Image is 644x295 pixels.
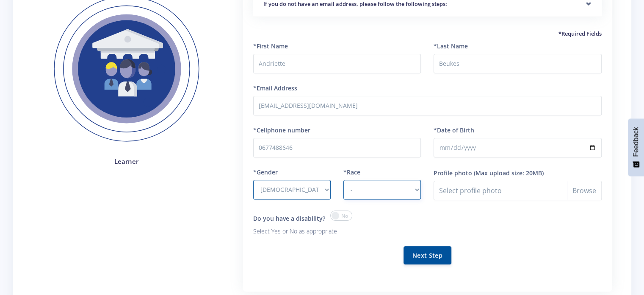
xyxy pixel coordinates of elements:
label: *Date of Birth [434,126,474,135]
label: *Email Address [253,84,297,93]
label: (Max upload size: 20MB) [474,169,544,177]
h4: Learner [39,157,214,166]
label: *First Name [253,42,288,51]
label: *Cellphone number [253,126,310,135]
input: Email Address [253,96,602,115]
button: Next Step [404,246,451,264]
input: First Name [253,54,421,73]
label: *Last Name [434,42,468,51]
input: Number with no spaces [253,138,421,157]
span: Feedback [632,127,640,157]
label: Do you have a disability? [253,214,325,223]
label: Profile photo [434,169,472,177]
label: *Race [343,168,360,177]
h5: *Required Fields [253,30,602,38]
input: Last Name [434,54,602,73]
label: *Gender [253,168,278,177]
button: Feedback - Show survey [628,118,644,176]
p: Select Yes or No as appropriate [253,226,421,236]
